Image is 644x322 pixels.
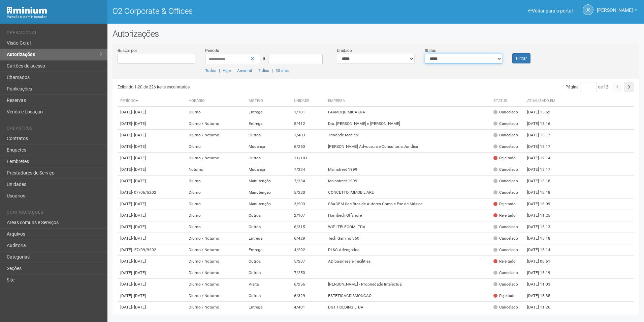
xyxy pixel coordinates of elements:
[524,256,561,267] td: [DATE] 08:51
[291,96,325,107] th: Unidade
[246,290,292,302] td: Outros
[276,68,289,73] a: 30 dias
[186,153,246,164] td: Diurno / Noturno
[118,118,186,130] td: [DATE]
[512,53,530,63] button: Filtrar
[325,290,490,302] td: ESTETICACRISMONCAO
[291,233,325,244] td: 6/429
[118,221,186,233] td: [DATE]
[524,153,561,164] td: [DATE] 12:14
[186,256,246,267] td: Diurno / Noturno
[325,244,490,256] td: PL&C Advogados
[186,198,246,210] td: Diurno
[263,56,265,61] span: a
[524,164,561,176] td: [DATE] 15:17
[325,233,490,244] td: Tech Gaming 360
[219,68,220,73] span: |
[132,144,146,149] span: - [DATE]
[291,198,325,210] td: 3/203
[118,48,137,54] label: Buscar por
[186,210,246,221] td: Diurno
[7,14,102,20] div: Painel do Administrador
[186,130,246,141] td: Diurno / Noturno
[524,244,561,256] td: [DATE] 15:14
[491,96,524,107] th: Status
[132,259,146,264] span: - [DATE]
[325,107,490,118] td: FARMOQUIMICA S/A
[132,236,146,241] span: - [DATE]
[186,290,246,302] td: Diurno / Noturno
[246,118,292,130] td: Entrega
[493,293,516,299] div: Rejeitado
[291,256,325,267] td: 5/207
[493,224,518,230] div: Cancelado
[118,233,186,244] td: [DATE]
[493,190,518,195] div: Cancelado
[7,126,102,133] li: Cadastros
[291,302,325,313] td: 4/401
[246,302,292,313] td: Entrega
[237,68,252,73] a: Amanhã
[246,153,292,164] td: Outros
[493,132,518,138] div: Cancelado
[118,267,186,279] td: [DATE]
[205,48,219,54] label: Período
[132,179,146,183] span: - [DATE]
[7,7,47,14] img: Minium
[246,107,292,118] td: Entrega
[597,8,637,14] a: [PERSON_NAME]
[524,198,561,210] td: [DATE] 16:09
[186,118,246,130] td: Diurno / Noturno
[118,302,186,313] td: [DATE]
[493,259,516,264] div: Rejeitado
[132,270,146,275] span: - [DATE]
[524,118,561,130] td: [DATE] 15:16
[325,176,490,187] td: Mainstreet 1999
[186,141,246,153] td: Diurno
[291,187,325,198] td: 5/220
[112,29,639,39] h2: Autorizações
[524,290,561,302] td: [DATE] 15:35
[493,201,516,207] div: Rejeitado
[132,167,146,172] span: - [DATE]
[291,153,325,164] td: 11/101
[493,155,516,161] div: Rejeitado
[132,305,146,310] span: - [DATE]
[255,68,256,73] span: |
[132,202,146,206] span: - [DATE]
[524,279,561,290] td: [DATE] 11:03
[493,236,518,241] div: Cancelado
[291,176,325,187] td: 7/334
[325,130,490,141] td: Trindade Medical
[118,107,186,118] td: [DATE]
[291,244,325,256] td: 4/202
[118,187,186,198] td: [DATE]
[132,213,146,218] span: - [DATE]
[118,82,376,92] div: Exibindo 1-20 de 226 itens encontrados
[118,176,186,187] td: [DATE]
[524,210,561,221] td: [DATE] 11:25
[291,210,325,221] td: 2/107
[524,267,561,279] td: [DATE] 15:19
[246,210,292,221] td: Outros
[246,221,292,233] td: Outros
[246,187,292,198] td: Manutenção
[291,164,325,176] td: 7/334
[291,107,325,118] td: 1/101
[246,198,292,210] td: Manutenção
[291,279,325,290] td: 6/256
[186,244,246,256] td: Diurno / Noturno
[291,221,325,233] td: 6/315
[528,8,573,14] a: Voltar para o portal
[246,279,292,290] td: Visita
[186,164,246,176] td: Noturno
[132,293,146,298] span: - [DATE]
[258,68,269,73] a: 7 dias
[246,267,292,279] td: Outros
[246,141,292,153] td: Mudança
[246,96,292,107] th: Motivo
[583,4,593,15] a: JS
[246,244,292,256] td: Entrega
[425,48,436,54] label: Status
[325,221,490,233] td: WIPI TELECOM LTDA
